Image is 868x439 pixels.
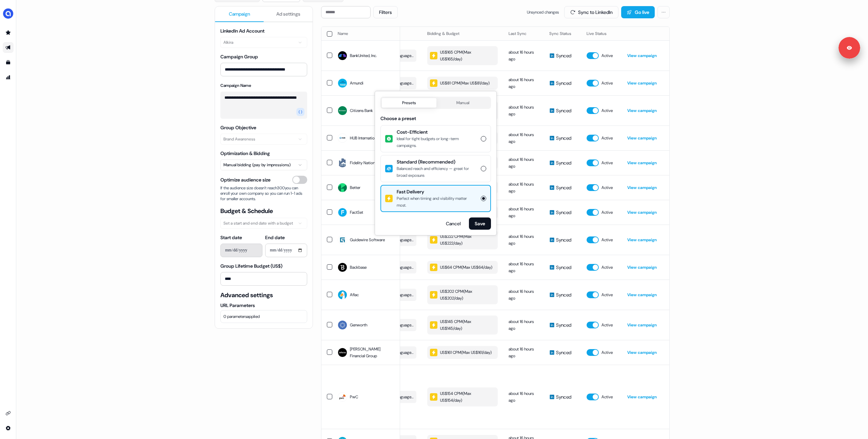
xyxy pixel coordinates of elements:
button: US$161 CPM(Max US$161/day) [427,346,498,359]
th: Last Sync [503,27,544,40]
span: Backbase [350,264,367,271]
div: US$222 CPM ( Max US$222/day ) [430,233,494,247]
div: US$145 CPM ( Max US$145/day ) [430,318,494,332]
label: Choose a preset [380,115,416,121]
button: Cancel [440,217,466,230]
a: View campaign [627,135,657,141]
label: Campaign Group [220,54,258,60]
span: Synced [556,52,571,59]
span: Active [601,394,613,400]
td: about 16 hours ago [503,280,544,310]
div: US$202 CPM ( Max US$202/day ) [430,288,494,302]
span: Synced [556,80,571,87]
td: about 16 hours ago [503,150,544,175]
a: View campaign [627,80,657,86]
a: View campaign [627,394,657,400]
a: View campaign [627,185,657,190]
td: about 16 hours ago [503,95,544,126]
button: US$145 CPM(Max US$145/day) [427,316,498,335]
a: View campaign [627,322,657,328]
span: Standard (Recommended) [397,158,477,165]
span: Synced [556,209,571,216]
th: Sync Status [544,27,581,40]
span: Synced [556,264,571,271]
button: 0 parametersapplied [220,310,307,323]
div: Balanced reach and efficiency — great for broad exposure. [397,165,477,179]
label: Campaign Name [220,83,251,88]
td: about 16 hours ago [503,365,544,429]
button: Sync to LinkedIn [564,6,618,18]
td: about 16 hours ago [503,255,544,280]
th: Bidding & Budget [422,27,503,40]
span: Aflac [350,291,359,298]
button: Fast DeliveryPerfect when timing and visibility matter most. [481,196,486,201]
th: Name [332,27,400,40]
td: about 16 hours ago [503,225,544,255]
span: Synced [556,322,571,328]
label: Optimization & Bidding [220,150,270,156]
span: Campaign [229,11,250,17]
span: Active [601,209,613,216]
a: View campaign [627,237,657,243]
td: about 16 hours ago [503,200,544,225]
a: View campaign [627,265,657,270]
div: Perfect when timing and visibility matter most. [397,195,477,209]
span: Synced [556,184,571,191]
span: Active [601,264,613,271]
span: Genworth [350,322,367,328]
a: Go to templates [3,57,14,68]
a: View campaign [627,108,657,113]
label: LinkedIn Ad Account [220,28,264,34]
td: about 16 hours ago [503,340,544,365]
span: Better [350,184,360,191]
button: US$165 CPM(Max US$165/day) [427,46,498,65]
span: BankUnited, Inc. [350,52,377,59]
span: Active [601,184,613,191]
span: Synced [556,159,571,166]
button: Standard (Recommended)Balanced reach and efficiency — great for broad exposure. [481,166,486,171]
span: Synced [556,349,571,356]
span: Synced [556,107,571,114]
span: Active [601,291,613,298]
button: US$222 CPM(Max US$222/day) [427,230,498,249]
div: US$64 CPM ( Max US$64/day ) [430,264,492,271]
span: Active [601,159,613,166]
a: View campaign [627,160,657,166]
div: US$81 CPM ( Max US$81/day ) [430,79,490,87]
div: US$165 CPM ( Max US$165/day ) [430,49,494,62]
button: Go live [621,6,655,18]
span: Active [601,107,613,114]
span: If the audience size doesn’t reach 300 you can enroll your own company so you can run 1-1 ads for... [220,185,307,202]
button: Optimize audience size [292,176,307,184]
a: Go to attribution [3,72,14,83]
span: HUB International [350,135,379,141]
span: Synced [556,291,571,298]
button: Filters [373,6,398,18]
span: [PERSON_NAME] Financial Group [350,346,395,359]
td: about 16 hours ago [503,310,544,340]
a: Go to integrations [3,423,14,434]
a: Go to integrations [3,408,14,419]
span: Fidelity National Financial [350,159,394,166]
a: View campaign [627,210,657,215]
button: Cost-EfficientIdeal for tight budgets or long-term campaigns. [481,136,486,141]
button: Presets [382,98,436,108]
td: about 16 hours ago [503,175,544,200]
a: Go to prospects [3,27,14,38]
button: US$154 CPM(Max US$154/day) [427,387,498,406]
td: about 16 hours ago [503,40,544,71]
span: Amundi [350,80,363,87]
span: FactSet [350,209,363,216]
span: Unsynced changes [527,9,559,16]
span: Fast Delivery [397,188,477,195]
button: Save [469,217,491,230]
div: US$154 CPM ( Max US$154/day ) [430,390,494,404]
span: Optimize audience size [220,176,271,183]
a: Go to outbound experience [3,42,14,53]
label: Group Lifetime Budget (US$) [220,263,282,269]
a: View campaign [627,53,657,58]
span: Synced [556,394,571,400]
th: Live Status [581,27,622,40]
label: Start date [220,234,242,241]
span: Citizens Bank [350,107,373,114]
